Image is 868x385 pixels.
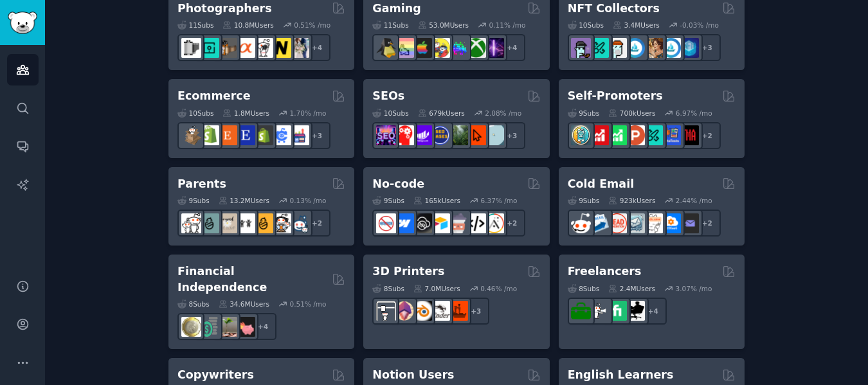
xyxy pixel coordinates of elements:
h2: SEOs [372,88,404,104]
div: 165k Users [413,196,460,205]
img: fatFIRE [235,317,255,337]
img: ecommerce_growth [289,125,309,145]
div: + 2 [694,210,721,237]
div: 9 Sub s [568,109,600,118]
img: toddlers [235,213,255,233]
img: XboxGamers [466,38,486,58]
img: AppIdeas [571,125,591,145]
img: LeadGeneration [607,213,627,233]
h2: Parents [177,176,226,192]
div: 0.46 % /mo [480,284,517,293]
h2: Financial Independence [177,264,327,295]
div: + 4 [498,34,525,61]
img: 3Dprinting [376,301,396,321]
img: Emailmarketing [589,213,609,233]
img: Airtable [430,213,450,233]
img: Freelancers [625,301,645,321]
div: 10 Sub s [372,109,408,118]
img: seogrowth [412,125,432,145]
div: 8 Sub s [177,300,210,309]
img: daddit [181,213,201,233]
img: SonyAlpha [235,38,255,58]
h2: Notion Users [372,367,454,383]
h2: NFT Collectors [568,1,660,17]
div: + 3 [694,34,721,61]
img: Fire [217,317,237,337]
h2: Copywriters [177,367,254,383]
div: 2.08 % /mo [485,109,521,118]
img: TestMyApp [679,125,699,145]
img: OpenseaMarket [661,38,681,58]
img: Local_SEO [448,125,468,145]
div: 11 Sub s [177,21,213,30]
div: + 2 [303,210,330,237]
div: 9 Sub s [177,196,210,205]
img: FinancialPlanning [199,317,219,337]
div: 9 Sub s [372,196,404,205]
div: 2.44 % /mo [676,196,712,205]
h2: 3D Printers [372,264,444,280]
img: ecommercemarketing [271,125,291,145]
img: 3Dmodeling [394,301,414,321]
img: Nikon [271,38,291,58]
img: GummySearch logo [8,12,37,34]
img: blender [412,301,432,321]
img: ProductHunters [625,125,645,145]
img: alphaandbetausers [643,125,663,145]
h2: No-code [372,176,424,192]
div: 1.70 % /mo [290,109,327,118]
div: 3.4M Users [613,21,660,30]
img: freelance_forhire [589,301,609,321]
div: + 2 [694,122,721,149]
img: NFTMarketplace [589,38,609,58]
img: CryptoArt [643,38,663,58]
div: + 3 [303,122,330,149]
img: betatests [661,125,681,145]
img: nocodelowcode [448,213,468,233]
div: + 2 [498,210,525,237]
img: beyondthebump [217,213,237,233]
img: gamers [448,38,468,58]
div: 53.0M Users [418,21,469,30]
img: FixMyPrint [448,301,468,321]
div: 1.8M Users [222,109,269,118]
div: 7.0M Users [413,284,460,293]
h2: Gaming [372,1,420,17]
img: NoCodeSaaS [412,213,432,233]
div: 700k Users [608,109,655,118]
h2: English Learners [568,367,674,383]
div: 923k Users [608,196,655,205]
img: GamerPals [430,38,450,58]
img: EmailOutreach [679,213,699,233]
div: 34.6M Users [219,300,269,309]
img: streetphotography [199,38,219,58]
div: + 3 [498,122,525,149]
div: 8 Sub s [372,284,404,293]
img: DigitalItems [679,38,699,58]
img: B2BSaaS [661,213,681,233]
img: NewParents [253,213,273,233]
img: forhire [571,301,591,321]
h2: Photographers [177,1,272,17]
div: 0.11 % /mo [489,21,526,30]
img: macgaming [412,38,432,58]
h2: Self-Promoters [568,88,663,104]
img: b2b_sales [643,213,663,233]
div: + 4 [640,298,667,325]
img: selfpromotion [607,125,627,145]
div: + 3 [462,298,489,325]
img: Fiverr [607,301,627,321]
img: NoCodeMovement [466,213,486,233]
div: 0.51 % /mo [294,21,330,30]
img: SingleParents [199,213,219,233]
img: analog [181,38,201,58]
img: GoogleSearchConsole [466,125,486,145]
div: 0.51 % /mo [290,300,327,309]
div: + 4 [249,313,276,340]
div: 9 Sub s [568,196,600,205]
div: 13.2M Users [219,196,269,205]
div: 11 Sub s [372,21,408,30]
h2: Freelancers [568,264,642,280]
img: SEO_Digital_Marketing [376,125,396,145]
img: TwitchStreaming [484,38,504,58]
